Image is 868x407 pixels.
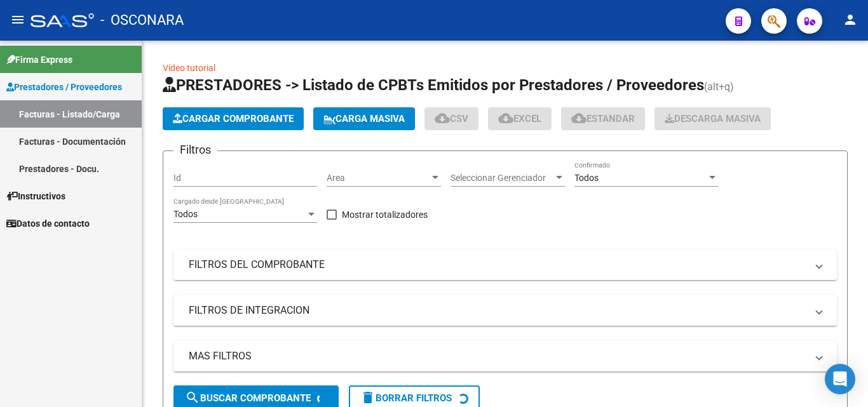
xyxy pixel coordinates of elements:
[843,12,858,27] mat-icon: person
[561,107,645,130] button: Estandar
[360,392,452,404] span: Borrar Filtros
[173,341,837,371] mat-expansion-panel-header: MAS FILTROS
[100,6,184,34] span: - OSCONARA
[498,113,541,124] span: EXCEL
[825,364,855,394] div: Open Intercom Messenger
[435,113,468,124] span: CSV
[327,173,430,183] span: Area
[173,250,837,280] mat-expansion-panel-header: FILTROS DEL COMPROBANTE
[163,76,704,94] span: PRESTADORES -> Listado de CPBTs Emitidos por Prestadores / Proveedores
[488,107,552,130] button: EXCEL
[173,141,217,159] h3: Filtros
[6,189,65,203] span: Instructivos
[571,110,587,126] mat-icon: cloud_download
[435,110,450,126] mat-icon: cloud_download
[654,107,771,130] button: Descarga Masiva
[574,173,599,183] span: Todos
[6,53,72,67] span: Firma Express
[189,349,806,363] mat-panel-title: MAS FILTROS
[6,80,122,94] span: Prestadores / Proveedores
[173,113,294,124] span: Cargar Comprobante
[163,63,215,73] a: Video tutorial
[163,107,304,130] button: Cargar Comprobante
[189,258,806,272] mat-panel-title: FILTROS DEL COMPROBANTE
[424,107,478,130] button: CSV
[498,110,513,126] mat-icon: cloud_download
[704,81,734,93] span: (alt+q)
[6,217,90,230] span: Datos de contacto
[342,207,428,222] span: Mostrar totalizadores
[360,390,376,405] mat-icon: delete
[173,209,198,219] span: Todos
[451,173,553,183] span: Seleccionar Gerenciador
[189,304,806,317] mat-panel-title: FILTROS DE INTEGRACION
[185,392,311,404] span: Buscar Comprobante
[173,295,837,326] mat-expansion-panel-header: FILTROS DE INTEGRACION
[10,12,25,27] mat-icon: menu
[323,113,405,124] span: Carga Masiva
[571,113,635,124] span: Estandar
[665,113,761,124] span: Descarga Masiva
[654,107,771,130] app-download-masive: Descarga masiva de comprobantes (adjuntos)
[313,107,415,130] button: Carga Masiva
[185,390,200,405] mat-icon: search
